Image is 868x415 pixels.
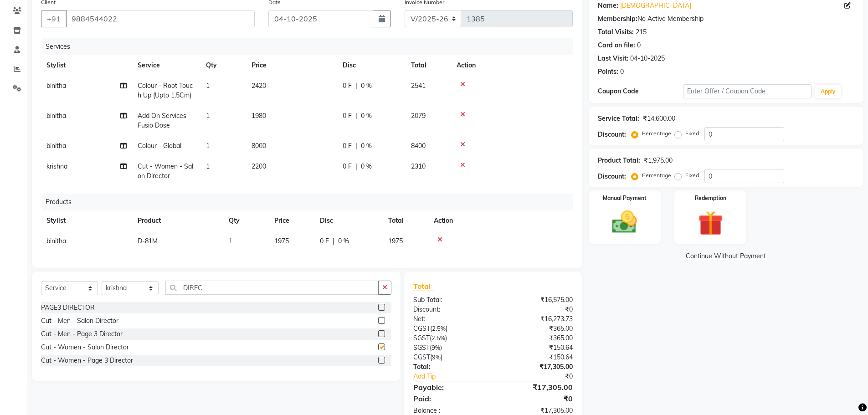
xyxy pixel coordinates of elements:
[274,237,289,245] span: 1975
[636,27,647,37] div: 215
[406,55,451,76] th: Total
[432,325,446,332] span: 2.5%
[493,382,580,393] div: ₹17,305.00
[598,14,854,24] div: No Active Membership
[493,314,580,324] div: ₹16,273.73
[493,362,580,372] div: ₹17,305.00
[598,87,683,96] div: Coupon Code
[138,112,191,129] span: Add On Services - Fusio Dose
[41,316,118,326] div: Cut - Men - Salon Director
[493,393,580,404] div: ₹0
[46,112,66,120] span: binitha
[41,343,129,352] div: Cut - Women - Salon Director
[598,172,626,181] div: Discount:
[815,85,841,98] button: Apply
[413,334,430,342] span: SGST
[138,82,193,99] span: Colour - Root Touch Up (Upto 1.5Cm)
[493,353,580,362] div: ₹150.64
[229,237,232,245] span: 1
[406,362,493,372] div: Total:
[493,295,580,305] div: ₹16,575.00
[132,210,223,231] th: Product
[690,208,731,239] img: _gift.svg
[138,142,181,150] span: Colour - Global
[630,54,665,63] div: 04-10-2025
[132,55,200,76] th: Service
[406,333,493,343] div: ( )
[66,10,255,27] input: Search by Name/Mobile/Email/Code
[493,324,580,333] div: ₹365.00
[685,171,699,179] label: Fixed
[42,194,580,210] div: Products
[413,282,434,291] span: Total
[252,112,266,120] span: 1980
[41,329,123,339] div: Cut - Men - Page 3 Director
[138,237,158,245] span: D-81M
[383,210,428,231] th: Total
[642,171,671,179] label: Percentage
[252,162,266,170] span: 2200
[431,344,440,351] span: 9%
[46,142,66,150] span: binitha
[683,84,812,98] input: Enter Offer / Coupon Code
[598,14,637,24] div: Membership:
[493,343,580,353] div: ₹150.64
[361,81,372,91] span: 0 %
[411,162,426,170] span: 2310
[314,210,383,231] th: Disc
[46,237,66,245] span: binitha
[406,353,493,362] div: ( )
[361,162,372,171] span: 0 %
[46,162,67,170] span: krishna
[598,54,628,63] div: Last Visit:
[355,162,357,171] span: |
[411,142,426,150] span: 8400
[598,27,634,37] div: Total Visits:
[252,142,266,150] span: 8000
[411,112,426,120] span: 2079
[338,236,349,246] span: 0 %
[388,237,403,245] span: 1975
[355,81,357,91] span: |
[41,210,132,231] th: Stylist
[406,314,493,324] div: Net:
[355,141,357,151] span: |
[637,41,641,50] div: 0
[431,334,445,342] span: 2.5%
[620,1,691,10] a: [DEMOGRAPHIC_DATA]
[406,305,493,314] div: Discount:
[598,41,635,50] div: Card on file:
[591,251,862,261] a: Continue Without Payment
[451,55,573,76] th: Action
[620,67,624,77] div: 0
[685,129,699,138] label: Fixed
[41,303,95,313] div: PAGE3 DIRECTOR
[41,356,133,365] div: Cut - Women - Page 3 Director
[695,194,726,202] label: Redemption
[413,353,430,361] span: CGST
[333,236,334,246] span: |
[206,82,210,90] span: 1
[355,111,357,121] span: |
[598,1,618,10] div: Name:
[41,10,67,27] button: +91
[41,55,132,76] th: Stylist
[343,162,352,171] span: 0 F
[413,324,430,333] span: CGST
[343,81,352,91] span: 0 F
[206,112,210,120] span: 1
[508,372,580,381] div: ₹0
[246,55,337,76] th: Price
[269,210,314,231] th: Price
[320,236,329,246] span: 0 F
[604,208,645,236] img: _cash.svg
[413,343,430,352] span: SGST
[406,372,507,381] a: Add Tip
[598,67,618,77] div: Points:
[493,305,580,314] div: ₹0
[361,111,372,121] span: 0 %
[361,141,372,151] span: 0 %
[138,162,193,180] span: Cut - Women - Salon Director
[598,114,639,123] div: Service Total:
[223,210,269,231] th: Qty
